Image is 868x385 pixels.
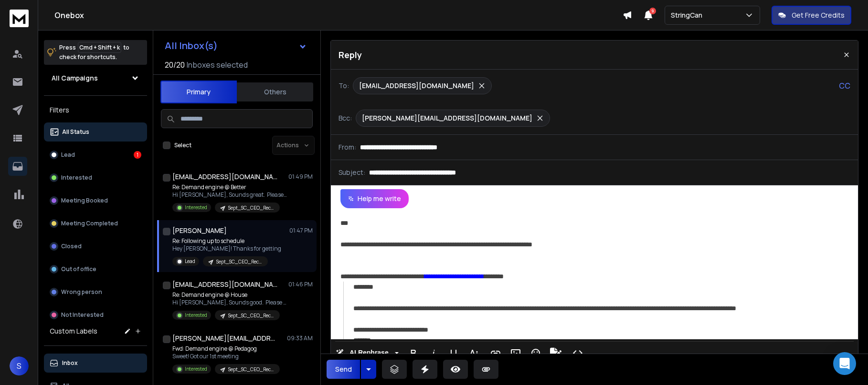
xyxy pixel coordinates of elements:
button: S [10,356,29,375]
span: 20 / 20 [165,59,185,71]
h3: Filters [44,103,147,117]
p: Subject: [339,168,365,177]
button: Out of office [44,260,147,279]
p: Wrong person [61,288,102,296]
p: Sept_SC_CEO_Recruitment Agency_B2B_$2M+_USA [228,204,274,212]
p: 01:47 PM [289,227,313,234]
p: [PERSON_NAME][EMAIL_ADDRESS][DOMAIN_NAME] [362,113,532,123]
span: AI Rephrase [348,349,391,357]
button: All Status [44,122,147,142]
p: Bcc: [339,113,352,123]
p: Interested [61,174,92,182]
button: Primary [160,81,237,103]
span: Cmd + Shift + k [78,42,121,53]
p: 01:46 PM [288,281,313,288]
p: Interested [185,204,207,211]
h3: Inboxes selected [187,59,248,71]
p: Closed [61,243,82,250]
button: Italic (⌘I) [424,344,443,363]
p: Reply [339,48,362,61]
p: Lead [185,258,195,265]
p: Sweet! Got our 1st meeting [172,353,280,360]
p: [EMAIL_ADDRESS][DOMAIN_NAME] [359,81,474,91]
p: Meeting Completed [61,220,118,227]
div: Open Intercom Messenger [833,352,856,375]
h1: All Campaigns [52,73,98,83]
button: Wrong person [44,283,147,302]
button: Inbox [44,354,147,373]
button: Get Free Credits [772,6,851,25]
h1: Onebox [54,10,623,21]
button: More Text [465,344,483,363]
p: All Status [62,128,89,136]
button: Meeting Booked [44,191,147,210]
p: Hi [PERSON_NAME], Sounds great. Please visit my [172,191,287,199]
button: All Campaigns [44,69,147,88]
div: 1 [134,151,141,159]
p: Out of office [61,265,96,273]
p: Inbox [62,359,78,367]
button: Emoticons [527,344,545,363]
h1: [EMAIL_ADDRESS][DOMAIN_NAME] [172,280,277,289]
button: Others [237,81,313,102]
p: Not Interested [61,311,104,319]
h1: All Inbox(s) [165,41,218,51]
button: Not Interested [44,305,147,324]
p: Press to check for shortcuts. [59,43,129,62]
button: Interested [44,168,147,187]
p: Interested [185,312,207,319]
button: Insert Image (⌘P) [507,344,525,363]
span: 9 [649,8,656,14]
button: AI Rephrase [334,344,401,363]
h3: Custom Labels [50,326,97,336]
p: Lead [61,151,75,159]
p: Hey [PERSON_NAME]! Thanks for getting [172,245,281,253]
img: logo [10,10,29,27]
button: Bold (⌘B) [404,344,423,363]
p: Meeting Booked [61,197,108,204]
p: Sept_SC_CEO_Recruitment Agency_B2B_$2M+_USA [228,366,274,373]
p: Sept_SC_CEO_Recruitment Agency_B2B_$2M+_USA [216,258,262,265]
p: From: [339,142,356,152]
button: Help me write [340,189,409,208]
p: Re: Following up to schedule [172,237,281,245]
p: Hi [PERSON_NAME], Sounds good. Please find a [172,299,287,306]
label: Select [174,142,191,149]
p: StringCan [671,10,706,20]
p: 01:49 PM [288,173,313,181]
button: Signature [547,344,565,363]
p: 09:33 AM [287,334,313,342]
p: To: [339,81,349,91]
h1: [PERSON_NAME] [172,226,227,235]
p: Sept_SC_CEO_Recruitment Agency_B2B_$2M+_USA [228,312,274,319]
p: Re: Demand engine @ House [172,291,287,299]
button: All Inbox(s) [157,36,315,55]
p: Get Free Credits [792,10,845,20]
button: Meeting Completed [44,214,147,233]
h1: [PERSON_NAME][EMAIL_ADDRESS][DOMAIN_NAME] [172,334,277,343]
button: Insert Link (⌘K) [487,344,505,363]
p: Interested [185,365,207,373]
button: Lead1 [44,145,147,164]
p: Re: Demand engine @ Better [172,183,287,191]
p: Fwd: Demand engine @ Pedagog [172,345,280,353]
button: Closed [44,237,147,256]
h1: [EMAIL_ADDRESS][DOMAIN_NAME] [172,172,277,182]
button: Code View [569,344,587,363]
button: Underline (⌘U) [445,344,463,363]
p: CC [839,80,850,91]
button: Send [327,360,360,379]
